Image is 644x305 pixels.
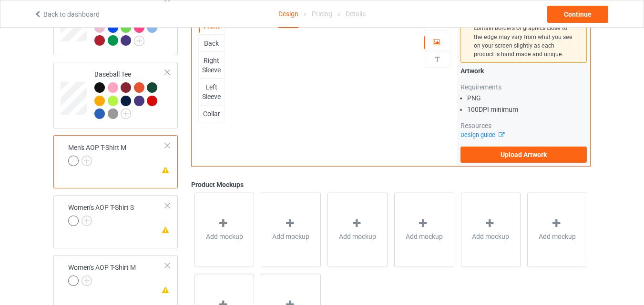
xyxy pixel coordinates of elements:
[191,180,591,189] div: Product Mockups
[194,193,255,267] div: Add mockup
[272,232,309,242] span: Add mockup
[394,193,454,267] div: Add mockup
[121,108,131,119] img: svg+xml;base64,PD94bWwgdmVyc2lvbj0iMS4wIiBlbmNvZGluZz0iVVRGLTgiPz4KPHN2ZyB3aWR0aD0iMjJweCIgaGVpZ2...
[53,195,178,248] div: Women's AOP T-Shirt S
[53,135,178,188] div: Men's AOP T-Shirt M
[82,156,92,166] img: svg+xml;base64,PD94bWwgdmVyc2lvbj0iMS4wIiBlbmNvZGluZz0iVVRGLTgiPz4KPHN2ZyB3aWR0aD0iMjJweCIgaGVpZ2...
[406,232,443,242] span: Add mockup
[547,6,608,23] div: Continue
[312,0,332,27] div: Pricing
[460,66,587,76] div: Artwork
[261,193,321,267] div: Add mockup
[460,131,504,138] a: Design guide
[199,82,225,101] div: Left Sleeve
[461,193,521,267] div: Add mockup
[199,56,225,75] div: Right Sleeve
[68,263,136,285] div: Women's AOP T-Shirt M
[68,203,134,226] div: Women's AOP T-Shirt S
[460,147,587,163] label: Upload Artwork
[199,39,225,48] div: Back
[433,55,442,64] img: svg%3E%0A
[199,109,225,118] div: Collar
[460,121,587,130] div: Resources
[327,193,388,267] div: Add mockup
[134,36,144,46] img: svg+xml;base64,PD94bWwgdmVyc2lvbj0iMS4wIiBlbmNvZGluZz0iVVRGLTgiPz4KPHN2ZyB3aWR0aD0iMjJweCIgaGVpZ2...
[339,232,376,242] span: Add mockup
[34,10,100,18] a: Back to dashboard
[68,143,126,166] div: Men's AOP T-Shirt M
[82,275,92,286] img: svg+xml;base64,PD94bWwgdmVyc2lvbj0iMS4wIiBlbmNvZGluZz0iVVRGLTgiPz4KPHN2ZyB3aWR0aD0iMjJweCIgaGVpZ2...
[539,232,576,242] span: Add mockup
[527,193,587,267] div: Add mockup
[82,216,92,226] img: svg+xml;base64,PD94bWwgdmVyc2lvbj0iMS4wIiBlbmNvZGluZz0iVVRGLTgiPz4KPHN2ZyB3aWR0aD0iMjJweCIgaGVpZ2...
[467,105,587,114] li: 100 DPI minimum
[94,69,165,118] div: Baseball Tee
[278,0,298,28] div: Design
[108,108,118,119] img: heather_texture.png
[53,62,178,128] div: Baseball Tee
[467,94,587,103] li: PNG
[472,232,509,242] span: Add mockup
[346,0,366,27] div: Details
[206,232,243,242] span: Add mockup
[460,82,587,92] div: Requirements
